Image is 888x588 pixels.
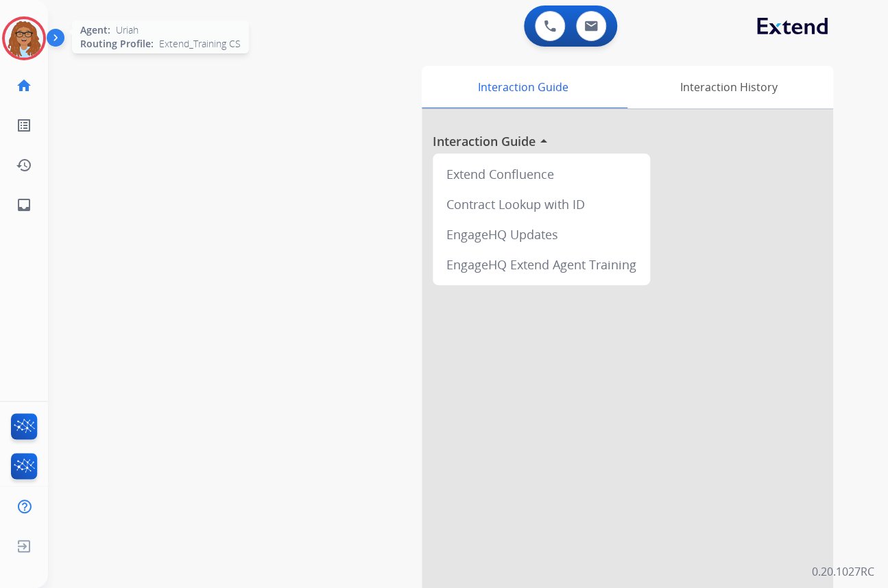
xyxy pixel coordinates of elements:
[16,117,32,134] mat-icon: list_alt
[5,19,43,58] img: avatar
[624,66,833,108] div: Interaction History
[812,563,874,580] p: 0.20.1027RC
[422,66,624,108] div: Interaction Guide
[16,77,32,94] mat-icon: home
[438,249,645,280] div: EngageHQ Extend Agent Training
[16,197,32,213] mat-icon: inbox
[80,37,154,51] span: Routing Profile:
[116,23,139,37] span: Uriah
[80,23,110,37] span: Agent:
[159,37,241,51] span: Extend_Training CS
[438,189,645,219] div: Contract Lookup with ID
[438,219,645,249] div: EngageHQ Updates
[438,159,645,189] div: Extend Confluence
[16,157,32,173] mat-icon: history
